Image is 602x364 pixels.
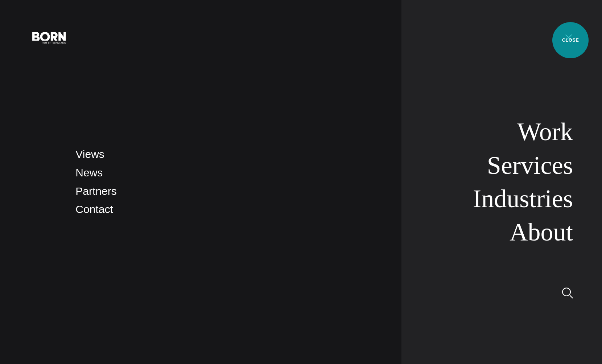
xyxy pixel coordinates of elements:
a: Partners [75,185,116,197]
button: Open [560,30,577,45]
a: About [510,218,573,246]
a: Industries [473,185,573,213]
a: Views [75,148,104,160]
a: News [75,167,103,179]
img: Search [562,288,573,298]
a: Contact [75,203,113,215]
a: Work [517,118,573,146]
a: Services [487,151,573,179]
